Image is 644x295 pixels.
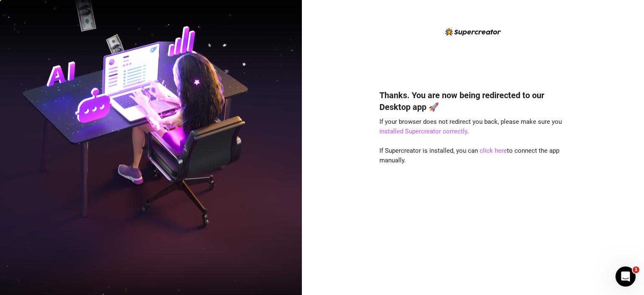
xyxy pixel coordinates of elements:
[379,118,562,136] span: If your browser does not redirect you back, please make sure you .
[633,266,639,273] span: 1
[445,28,501,36] img: logo-BBDzfeDw.svg
[379,128,467,135] a: installed Supercreator correctly
[480,147,507,154] a: click here
[615,266,636,287] iframe: Intercom live chat
[379,147,559,164] span: If Supercreator is installed, you can to connect the app manually.
[379,89,566,113] h4: Thanks. You are now being redirected to our Desktop app 🚀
